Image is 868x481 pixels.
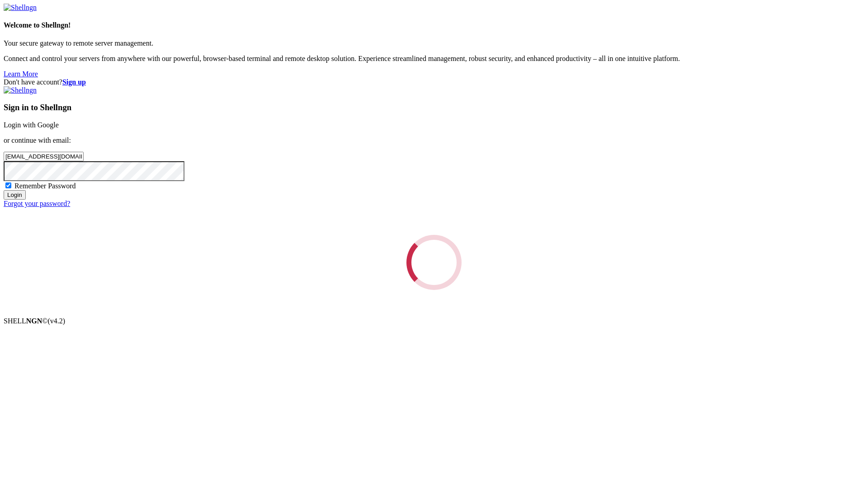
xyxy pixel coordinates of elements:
h3: Sign in to Shellngn [4,103,864,112]
div: Don't have account? [4,78,864,86]
p: or continue with email: [4,136,864,145]
a: Forgot your password? [4,200,70,207]
a: Login with Google [4,121,59,129]
p: Connect and control your servers from anywhere with our powerful, browser-based terminal and remo... [4,55,864,63]
p: Your secure gateway to remote server management. [4,39,864,47]
input: Remember Password [5,182,11,188]
a: Learn More [4,70,38,78]
img: Shellngn [4,4,37,12]
input: Login [4,190,26,200]
input: Email address [4,152,84,161]
a: Sign up [62,78,86,86]
b: NGN [26,317,42,325]
div: Loading... [406,235,462,290]
h4: Welcome to Shellngn! [4,21,864,29]
span: Remember Password [14,182,76,190]
img: Shellngn [4,86,37,94]
span: SHELL © [4,317,65,325]
span: 4.2.0 [48,317,66,325]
